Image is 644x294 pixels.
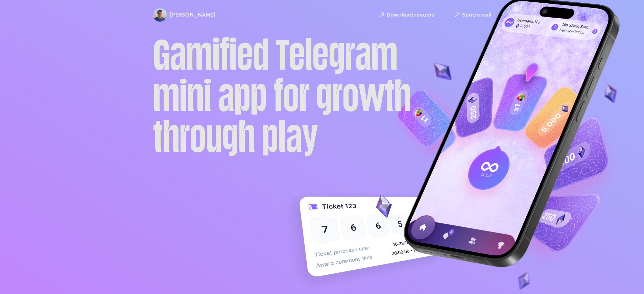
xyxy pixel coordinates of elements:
[153,8,207,22] a: [PERSON_NAME]
[452,10,462,20] img: arrowLinks-bw.svg
[452,10,491,20] a: Send email
[376,10,435,20] a: Download resume
[376,10,387,20] img: arrowLinks-bw.svg
[153,8,167,22] img: profile-pic.png
[153,34,424,158] h1: Gamified Telegram mini app for growth through play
